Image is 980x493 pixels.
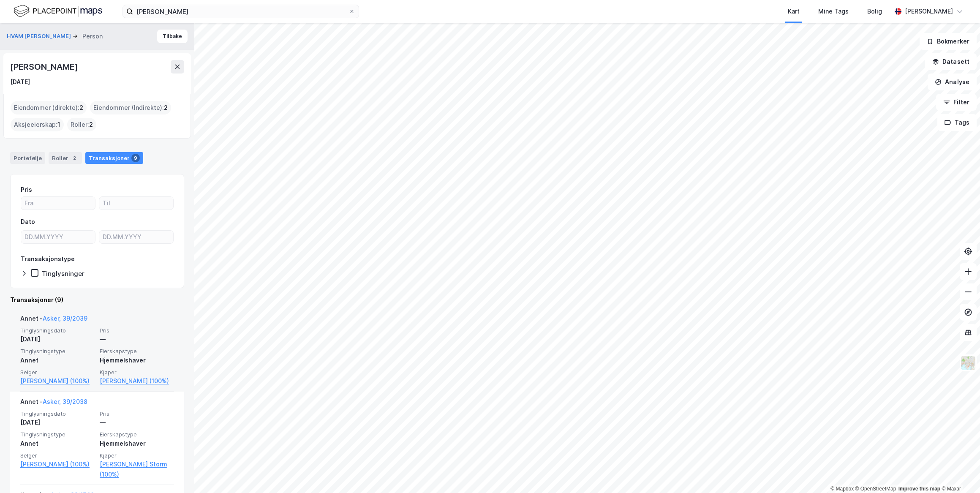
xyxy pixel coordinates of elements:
[133,5,348,18] input: Søk på adresse, matrikkel, gårdeiere, leietakere eller personer
[67,118,96,131] div: Roller :
[20,417,95,428] div: [DATE]
[100,431,174,438] span: Eierskapstype
[11,118,64,131] div: Aksjeeierskap :
[20,439,95,449] div: Annet
[89,120,93,130] span: 2
[20,431,95,438] span: Tinglysningstype
[100,439,174,449] div: Hjemmelshaver
[905,6,953,16] div: [PERSON_NAME]
[830,486,854,492] a: Mapbox
[10,77,30,87] div: [DATE]
[99,231,173,243] input: DD.MM.YYYY
[70,154,79,162] div: 2
[100,334,174,344] div: —
[99,197,173,210] input: Til
[100,452,174,459] span: Kjøper
[100,376,174,386] a: [PERSON_NAME] (100%)
[788,6,800,16] div: Kart
[20,355,95,365] div: Annet
[100,410,174,417] span: Pris
[100,327,174,334] span: Pris
[855,486,896,492] a: OpenStreetMap
[11,101,87,114] div: Eiendommer (direkte) :
[20,334,95,344] div: [DATE]
[21,231,95,243] input: DD.MM.YYYY
[20,327,95,334] span: Tinglysningsdato
[10,295,184,305] div: Transaksjoner (9)
[100,369,174,376] span: Kjøper
[898,486,940,492] a: Improve this map
[20,376,95,386] a: [PERSON_NAME] (100%)
[937,114,977,131] button: Tags
[10,152,45,164] div: Portefølje
[920,33,977,50] button: Bokmerker
[43,315,87,322] a: Asker, 39/2039
[10,60,79,74] div: [PERSON_NAME]
[7,32,73,41] button: HVAM [PERSON_NAME]
[936,94,977,111] button: Filter
[79,103,83,113] span: 2
[938,452,980,493] div: Kontrollprogram for chat
[14,4,102,19] img: logo.f888ab2527a4732fd821a326f86c7f29.svg
[100,417,174,428] div: —
[85,152,143,164] div: Transaksjoner
[100,459,174,479] a: [PERSON_NAME] Storm (100%)
[49,152,82,164] div: Roller
[960,355,976,371] img: Z
[100,348,174,355] span: Eierskapstype
[20,348,95,355] span: Tinglysningstype
[20,410,95,417] span: Tinglysningsdato
[90,101,171,114] div: Eiendommer (Indirekte) :
[21,197,95,210] input: Fra
[21,254,75,264] div: Transaksjonstype
[21,185,32,195] div: Pris
[867,6,882,16] div: Bolig
[57,120,60,130] span: 1
[100,355,174,365] div: Hjemmelshaver
[21,217,35,227] div: Dato
[20,452,95,459] span: Selger
[131,154,140,162] div: 9
[925,53,977,70] button: Datasett
[43,398,87,405] a: Asker, 39/2038
[20,459,95,469] a: [PERSON_NAME] (100%)
[938,452,980,493] iframe: Chat Widget
[82,31,103,41] div: Person
[20,397,87,410] div: Annet -
[164,103,168,113] span: 2
[157,30,188,43] button: Tilbake
[42,270,84,278] div: Tinglysninger
[818,6,849,16] div: Mine Tags
[20,369,95,376] span: Selger
[20,313,87,327] div: Annet -
[928,74,977,90] button: Analyse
